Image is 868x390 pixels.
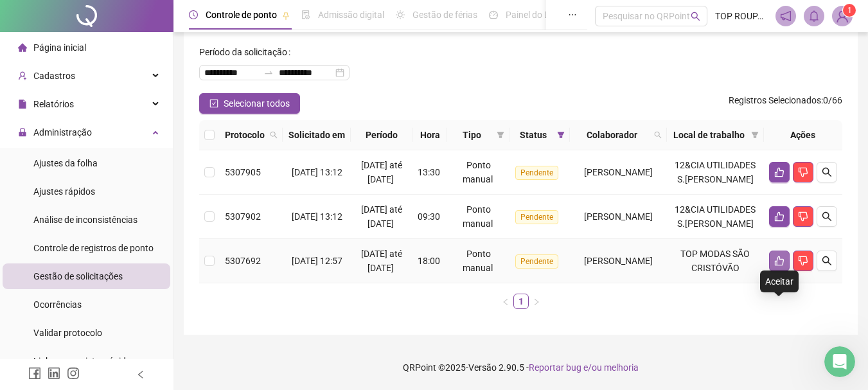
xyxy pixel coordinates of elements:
[206,10,277,20] span: Controle de ponto
[515,210,558,224] span: Pendente
[568,10,577,19] span: ellipsis
[515,128,552,142] span: Status
[361,204,402,229] span: [DATE] até [DATE]
[529,294,544,309] button: right
[468,362,497,373] span: Versão
[209,99,218,108] span: check-square
[497,131,504,139] span: filter
[554,125,567,145] span: filter
[33,299,82,310] span: Ocorrências
[418,167,440,177] span: 13:30
[33,99,74,109] span: Relatórios
[33,158,98,168] span: Ajustes da folha
[283,120,351,150] th: Solicitado em
[224,96,290,111] span: Selecionar todos
[667,195,764,239] td: 12&CIA UTILIDADES S.[PERSON_NAME]
[463,204,493,229] span: Ponto manual
[557,131,565,139] span: filter
[412,10,477,20] span: Gestão de férias
[715,9,768,23] span: TOP ROUPAS 12 LTDA
[418,211,440,222] span: 09:30
[672,128,746,142] span: Local de trabalho
[18,100,27,109] span: file
[843,4,856,17] sup: Atualize o seu contato no menu Meus Dados
[667,150,764,195] td: 12&CIA UTILIDADES S.[PERSON_NAME]
[506,10,556,20] span: Painel do DP
[514,294,528,308] a: 1
[498,294,513,309] li: Página anterior
[361,249,402,273] span: [DATE] até [DATE]
[18,71,27,80] span: user-add
[769,128,837,142] div: Ações
[833,6,852,26] img: 17852
[48,367,60,380] span: linkedin
[584,256,653,266] span: [PERSON_NAME]
[33,356,131,366] span: Link para registro rápido
[774,167,784,177] span: like
[199,93,300,114] button: Selecionar todos
[822,167,832,177] span: search
[824,346,855,377] iframe: Intercom live chat
[515,166,558,180] span: Pendente
[33,127,92,137] span: Administração
[654,131,662,139] span: search
[774,256,784,266] span: like
[529,294,544,309] li: Próxima página
[780,10,792,22] span: notification
[798,167,808,177] span: dislike
[691,12,700,21] span: search
[33,71,75,81] span: Cadastros
[33,42,86,53] span: Página inicial
[396,10,405,19] span: sun
[651,125,664,145] span: search
[282,12,290,19] span: pushpin
[463,160,493,184] span: Ponto manual
[318,10,384,20] span: Admissão digital
[292,167,342,177] span: [DATE] 13:12
[729,95,821,105] span: Registros Selecionados
[798,256,808,266] span: dislike
[301,10,310,19] span: file-done
[225,256,261,266] span: 5307692
[67,367,80,380] span: instagram
[199,42,296,62] label: Período da solicitação
[529,362,639,373] span: Reportar bug e/ou melhoria
[533,298,540,306] span: right
[225,128,265,142] span: Protocolo
[584,167,653,177] span: [PERSON_NAME]
[136,370,145,379] span: left
[189,10,198,19] span: clock-circle
[760,270,799,292] div: Aceitar
[494,125,507,145] span: filter
[225,211,261,222] span: 5307902
[412,120,447,150] th: Hora
[418,256,440,266] span: 18:00
[798,211,808,222] span: dislike
[575,128,649,142] span: Colaborador
[774,211,784,222] span: like
[822,211,832,222] span: search
[263,67,274,78] span: swap-right
[33,271,123,281] span: Gestão de solicitações
[33,186,95,197] span: Ajustes rápidos
[292,211,342,222] span: [DATE] 13:12
[225,167,261,177] span: 5307905
[489,10,498,19] span: dashboard
[667,239,764,283] td: TOP MODAS SÃO CRISTÓVÃO
[18,128,27,137] span: lock
[33,215,137,225] span: Análise de inconsistências
[513,294,529,309] li: 1
[263,67,274,78] span: to
[751,131,759,139] span: filter
[584,211,653,222] span: [PERSON_NAME]
[267,125,280,145] span: search
[515,254,558,269] span: Pendente
[729,93,842,114] span: : 0 / 66
[502,298,509,306] span: left
[822,256,832,266] span: search
[33,328,102,338] span: Validar protocolo
[33,243,154,253] span: Controle de registros de ponto
[498,294,513,309] button: left
[270,131,278,139] span: search
[361,160,402,184] span: [DATE] até [DATE]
